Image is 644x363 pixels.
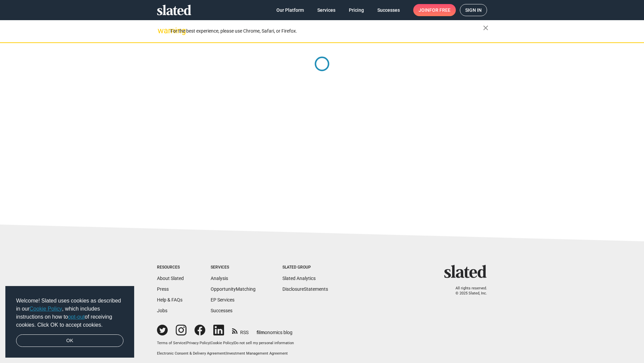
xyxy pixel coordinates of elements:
[282,276,316,281] a: Slated Analytics
[170,27,483,36] div: For the best experience, please use Chrome, Safari, or Firefox.
[343,4,369,16] a: Pricing
[282,265,328,270] div: Slated Group
[465,4,482,16] span: Sign in
[158,27,166,35] mat-icon: warning
[157,276,184,281] a: About Slated
[232,325,249,336] a: RSS
[271,4,309,16] a: Our Platform
[16,297,123,329] span: Welcome! Slated uses cookies as described in our , which includes instructions on how to of recei...
[226,351,288,356] a: Investment Management Agreement
[429,4,450,16] span: for free
[157,265,184,270] div: Resources
[211,276,228,281] a: Analysis
[460,4,487,16] a: Sign in
[282,286,328,292] a: DisclosureStatements
[157,308,167,313] a: Jobs
[211,297,234,302] a: EP Services
[157,286,169,292] a: Press
[482,24,490,32] mat-icon: close
[234,341,294,346] button: Do not sell my personal information
[30,306,62,312] a: Cookie Policy
[186,341,210,345] a: Privacy Policy
[377,4,400,16] span: Successes
[211,286,256,292] a: OpportunityMatching
[372,4,405,16] a: Successes
[233,341,234,345] span: |
[257,324,292,336] a: filmonomics blog
[5,286,134,358] div: cookieconsent
[211,341,233,345] a: Cookie Policy
[157,297,182,302] a: Help & FAQs
[210,341,211,345] span: |
[419,4,450,16] span: Join
[349,4,364,16] span: Pricing
[157,351,225,356] a: Electronic Consent & Delivery Agreement
[257,330,265,335] span: film
[448,286,487,296] p: All rights reserved. © 2025 Slated, Inc.
[225,351,226,356] span: |
[276,4,304,16] span: Our Platform
[211,308,232,313] a: Successes
[413,4,456,16] a: Joinfor free
[185,341,186,345] span: |
[317,4,335,16] span: Services
[16,334,123,347] a: dismiss cookie message
[211,265,256,270] div: Services
[157,341,185,345] a: Terms of Service
[312,4,341,16] a: Services
[68,314,85,320] a: opt-out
